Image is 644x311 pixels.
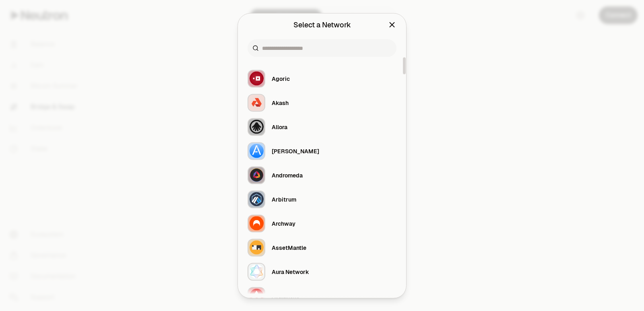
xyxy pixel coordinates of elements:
[250,241,264,255] img: AssetMantle Logo
[243,187,401,211] button: Arbitrum LogoArbitrum LogoArbitrum
[272,268,309,276] div: Aura Network
[250,192,264,206] img: Arbitrum Logo
[243,139,401,163] button: Althea LogoAlthea Logo[PERSON_NAME]
[272,74,290,82] div: Agoric
[272,219,295,227] div: Archway
[388,19,396,30] button: Close
[250,168,264,182] img: Andromeda Logo
[243,91,401,115] button: Akash LogoAkash LogoAkash
[243,66,401,91] button: Agoric LogoAgoric LogoAgoric
[272,195,296,203] div: Arbitrum
[243,211,401,235] button: Archway LogoArchway LogoArchway
[243,260,401,284] button: Aura Network LogoAura Network LogoAura Network
[250,120,264,134] img: Allora Logo
[250,216,264,231] img: Archway Logo
[243,235,401,260] button: AssetMantle LogoAssetMantle LogoAssetMantle
[250,96,264,110] img: Akash Logo
[250,144,264,158] img: Althea Logo
[243,163,401,187] button: Andromeda LogoAndromeda LogoAndromeda
[250,289,264,303] img: Avalanche Logo
[250,72,264,86] img: Agoric Logo
[293,19,351,30] div: Select a Network
[243,115,401,139] button: Allora LogoAllora LogoAllora
[272,292,299,300] div: Avalanche
[272,99,289,107] div: Akash
[243,284,401,308] button: Avalanche LogoAvalanche LogoAvalanche
[272,171,303,179] div: Andromeda
[272,147,319,155] div: [PERSON_NAME]
[250,265,264,279] img: Aura Network Logo
[272,243,306,251] div: AssetMantle
[272,123,287,131] div: Allora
